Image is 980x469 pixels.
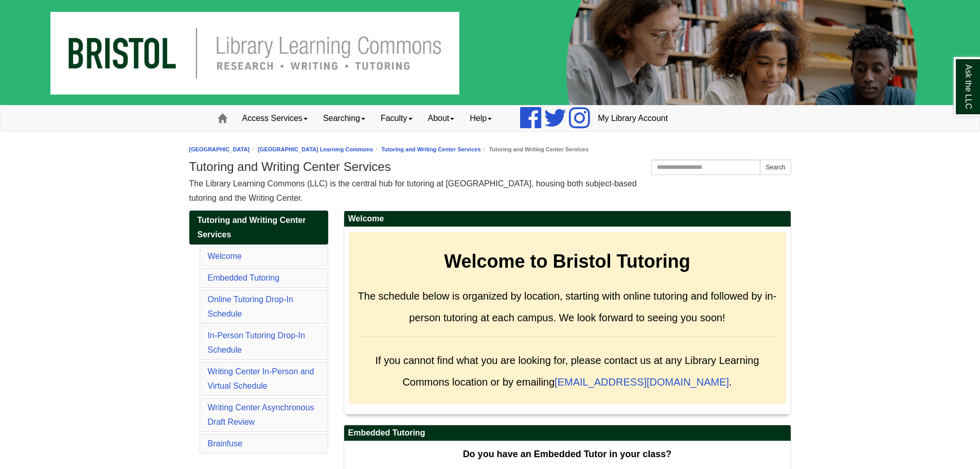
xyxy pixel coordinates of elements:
[208,252,242,260] a: Welcome
[189,211,328,245] a: Tutoring and Writing Center Services
[189,146,250,152] a: [GEOGRAPHIC_DATA]
[481,145,589,154] li: Tutoring and Writing Center Services
[189,160,791,174] h1: Tutoring and Writing Center Services
[208,331,305,354] a: In-Person Tutoring Drop-In Schedule
[375,355,759,388] span: If you cannot find what you are looking for, please contact us at any Library Learning Commons lo...
[208,273,280,282] a: Embedded Tutoring
[463,449,672,459] strong: Do you have an Embedded Tutor in your class?
[315,106,373,131] a: Searching
[373,106,420,131] a: Faculty
[344,211,791,227] h2: Welcome
[555,376,729,388] a: [EMAIL_ADDRESS][DOMAIN_NAME]
[590,106,675,131] a: My Library Account
[258,146,373,152] a: [GEOGRAPHIC_DATA] Learning Commons
[189,145,791,154] nav: breadcrumb
[420,106,462,131] a: About
[208,403,314,426] a: Writing Center Asynchronous Draft Review
[208,367,314,390] a: Writing Center In-Person and Virtual Schedule
[444,251,690,272] strong: Welcome to Bristol Tutoring
[760,160,791,175] button: Search
[462,106,500,131] a: Help
[344,425,791,441] h2: Embedded Tutoring
[235,106,315,131] a: Access Services
[381,146,480,152] a: Tutoring and Writing Center Services
[208,295,293,318] a: Online Tutoring Drop-In Schedule
[208,439,243,448] a: Brainfuse
[198,216,306,239] span: Tutoring and Writing Center Services
[358,290,777,323] span: The schedule below is organized by location, starting with online tutoring and followed by in-per...
[189,179,637,202] span: The Library Learning Commons (LLC) is the central hub for tutoring at [GEOGRAPHIC_DATA], housing ...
